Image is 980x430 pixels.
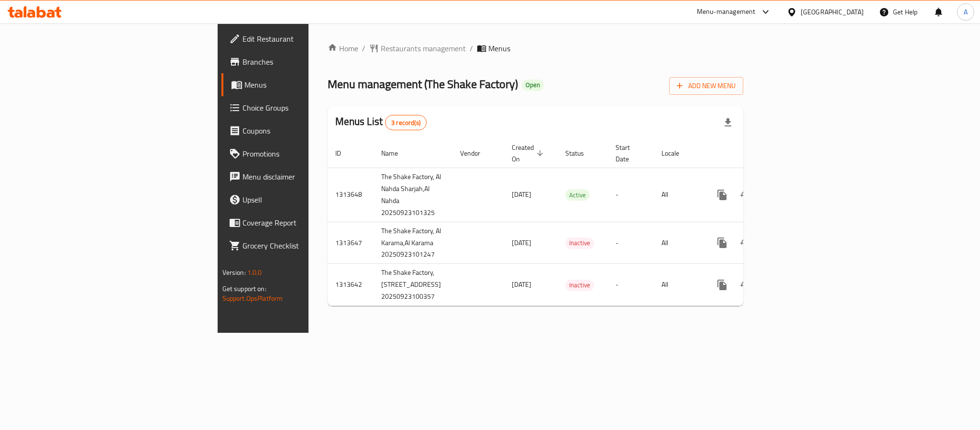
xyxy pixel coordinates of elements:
td: The Shake Factory, Al Karama,Al Karama 20250923101247 [374,222,452,264]
div: Menu-management [697,6,756,18]
button: more [711,183,734,206]
span: [DATE] [512,278,531,291]
span: 1.0.0 [247,266,262,279]
span: Open [522,81,544,89]
button: Change Status [734,231,757,254]
td: - [608,264,654,306]
span: Upsell [242,194,374,205]
span: Choice Groups [242,102,374,113]
td: All [654,168,703,222]
span: [DATE] [512,188,531,201]
th: Actions [703,139,810,168]
a: Upsell [221,188,381,211]
span: Branches [242,56,374,68]
span: Active [565,190,590,201]
div: Total records count [385,115,427,130]
a: Coupons [221,119,381,142]
button: Change Status [734,183,757,206]
span: Locale [661,147,692,159]
span: Coverage Report [242,217,374,228]
a: Grocery Checklist [221,234,381,257]
span: Menu disclaimer [242,171,374,182]
button: more [711,231,734,254]
table: enhanced table [328,139,810,306]
button: Change Status [734,273,757,296]
span: Inactive [565,280,594,291]
span: Restaurants management [381,43,466,54]
td: - [608,222,654,264]
span: Name [381,147,410,159]
div: Open [522,79,544,91]
div: [GEOGRAPHIC_DATA] [801,7,864,17]
span: A [964,7,968,17]
a: Support.OpsPlatform [222,292,283,305]
h2: Menus List [335,114,427,130]
td: The Shake Factory, [STREET_ADDRESS] 20250923100357 [374,264,452,306]
td: - [608,168,654,222]
a: Coverage Report [221,211,381,234]
span: Vendor [460,147,493,159]
a: Choice Groups [221,96,381,119]
a: Menus [221,73,381,96]
td: All [654,264,703,306]
td: All [654,222,703,264]
td: The Shake Factory, Al Nahda Sharjah,Al Nahda 20250923101325 [374,168,452,222]
span: ID [335,147,353,159]
span: Edit Restaurant [242,33,374,45]
div: Active [565,189,590,201]
span: Grocery Checklist [242,240,374,251]
span: Add New Menu [677,80,736,92]
span: Get support on: [222,283,266,295]
button: Add New Menu [669,77,743,95]
button: more [711,273,734,296]
span: Created On [512,142,546,165]
li: / [470,43,473,54]
a: Branches [221,50,381,73]
span: Promotions [242,148,374,159]
div: Inactive [565,238,594,249]
span: Coupons [242,125,374,136]
span: 3 record(s) [385,118,426,127]
span: Status [565,147,596,159]
nav: breadcrumb [328,43,744,54]
span: Start Date [616,142,642,165]
a: Menu disclaimer [221,165,381,188]
div: Export file [716,111,739,134]
a: Edit Restaurant [221,27,381,50]
span: Menus [488,43,510,54]
span: [DATE] [512,237,531,249]
a: Promotions [221,142,381,165]
span: Menus [244,79,374,91]
span: Inactive [565,238,594,249]
span: Version: [222,266,246,279]
span: Menu management ( The Shake Factory ) [328,73,518,95]
a: Restaurants management [369,43,466,54]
